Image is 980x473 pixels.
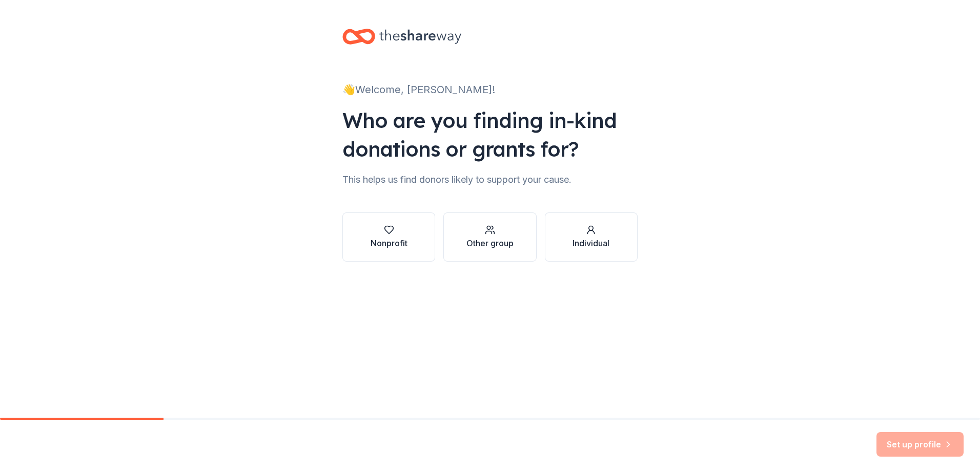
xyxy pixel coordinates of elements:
div: Who are you finding in-kind donations or grants for? [342,106,638,163]
div: Nonprofit [371,237,407,249]
div: 👋 Welcome, [PERSON_NAME]! [342,81,638,98]
button: Individual [545,212,638,262]
div: Other group [466,237,514,249]
button: Nonprofit [342,212,435,262]
div: This helps us find donors likely to support your cause. [342,171,638,188]
button: Other group [443,212,536,262]
div: Individual [573,237,609,249]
